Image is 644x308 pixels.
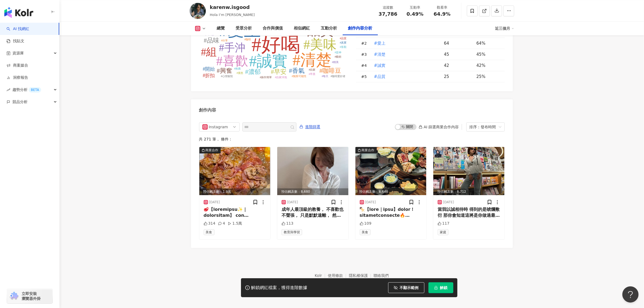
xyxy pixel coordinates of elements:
img: logo [4,7,33,18]
tspan: #無限可能性 [292,75,306,78]
span: 競品分析 [12,96,28,108]
tspan: #心情愉悅 [221,75,233,78]
tspan: #精美 [332,61,339,64]
div: # 5 [361,74,369,80]
tspan: #早晨 [309,73,315,76]
tspan: #喜歡 [216,54,248,68]
div: [DATE] [365,200,376,205]
div: 4 [218,221,225,226]
tspan: #自家 [309,68,315,71]
span: 家庭 [438,229,448,235]
td: #愛上 [369,38,440,49]
div: 🍢【lore｜ipsu】dolor！sitametconsecte🔥 adipiscing！eli、se、do…eiusmodt，incididun＋utlabo✨ etd「mag」 aliqu... [360,207,422,219]
div: 共 271 筆 ， 條件： [199,137,505,141]
tspan: #清楚 [292,51,332,69]
div: 總覽 [217,25,225,32]
div: BETA [29,87,41,93]
div: AI 篩選商業合作內容 [419,125,459,129]
div: 互動率 [405,5,425,10]
span: #品質 [374,74,386,80]
div: 解鎖網紅檔案，獲得進階數據 [251,285,308,291]
img: post-image [277,147,348,195]
div: 觀看率 [432,5,453,10]
div: # 2 [361,40,369,46]
button: #品質 [374,71,386,82]
tspan: #香氣 [289,67,305,74]
td: #品質 [369,71,440,82]
tspan: #咖啡 [244,38,251,41]
div: [DATE] [287,200,298,205]
div: 追蹤數 [378,5,398,10]
td: #誠實 [369,60,440,71]
span: 資源庫 [12,47,24,59]
span: 美食 [360,229,371,235]
tspan: #咖啡豆 [319,67,341,74]
span: 美食 [204,229,214,235]
span: 教育與學習 [282,229,302,235]
td: #清楚 [369,49,440,60]
div: 預估觸及數：1.9萬 [199,188,270,195]
td: 64% [472,38,505,49]
tspan: #美味 [303,37,336,52]
tspan: #每天 [322,75,328,78]
tspan: #折扣 [203,73,215,78]
button: #誠實 [374,60,386,71]
span: 立即安裝 瀏覽器外掛 [22,291,41,301]
div: 25 [444,74,472,80]
img: chrome extension [9,292,19,300]
div: 合作與價值 [263,25,283,32]
div: 42 [444,63,472,68]
a: 洞察報告 [6,75,28,80]
tspan: #組 [201,46,217,58]
div: 成年人最頂級的教養， 不喜歡也不聲張， 只是默默遠離， 然後不動聲色地淘汰。 在成年人的世界裡， 只做選擇，不試圖教育。 因為一個人的樣子， 豈是幾句忠告能改變， 因為過去幾十年的生活環境足以讓... [282,207,344,219]
tspan: #開始 [203,66,215,72]
a: searchAI 找網紅 [6,26,29,32]
span: 解鎖 [440,286,448,290]
div: 排序：發布時間 [470,123,497,131]
img: post-image [199,147,270,195]
button: 不顯示範例 [388,282,424,293]
div: 113 [282,221,293,226]
a: 商案媒合 [6,63,28,68]
div: 預估觸及數：8,712 [433,188,504,195]
a: 隱私權保護 [349,273,374,278]
tspan: #手沖 [219,42,245,53]
tspan: #品質 [340,37,346,40]
div: 商業合作 [206,148,219,153]
tspan: #藝術 [335,55,341,58]
div: 25% [477,74,499,80]
div: 42% [477,63,499,68]
div: 近三個月 [495,24,514,33]
div: 45 [444,51,472,57]
tspan: #優惠 [236,71,243,74]
td: 45% [472,49,505,60]
div: 商業合作 [362,148,375,153]
a: Kolr [315,273,328,278]
div: 1.5萬 [228,221,242,226]
tspan: #誠實 [249,53,288,70]
div: 相似網紅 [294,25,310,32]
div: Instagram [209,123,226,131]
tspan: #分享 [221,39,228,42]
tspan: #品味 [204,37,219,44]
div: 創作內容分析 [348,25,372,32]
a: 找貼文 [6,38,24,44]
div: 預估觸及數：8,648 [355,188,427,195]
div: # 4 [361,63,369,68]
div: karenw.isgood [210,4,255,11]
div: post-image商業合作預估觸及數：1.9萬 [199,147,270,195]
button: #愛上 [374,38,386,49]
tspan: #操作簡單 [260,76,272,79]
div: # 3 [361,51,369,57]
div: 64% [477,40,499,46]
div: post-image預估觸及數：8,680 [277,147,348,195]
tspan: #提神 [335,51,341,54]
div: 創作內容 [199,107,216,113]
a: chrome extension立即安裝 瀏覽器外掛 [7,289,52,303]
div: post-image商業合作預估觸及數：8,648 [355,147,427,195]
span: lock [434,286,438,290]
button: #清楚 [374,49,386,60]
tspan: #濃郁 [245,68,261,75]
span: 進階篩選 [305,123,321,131]
div: 109 [360,221,372,226]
